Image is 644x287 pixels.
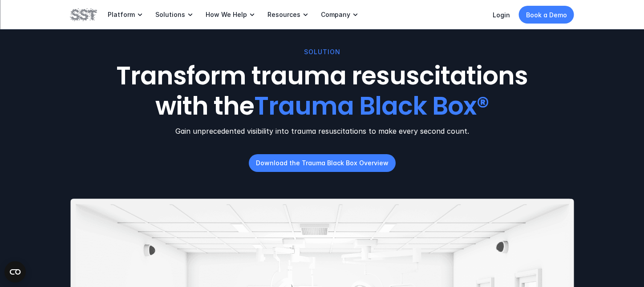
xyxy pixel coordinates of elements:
p: Gain unprecedented visibility into trauma resuscitations to make every second count. [70,126,574,136]
p: Solutions [155,11,185,19]
p: Company [321,11,350,19]
p: SOLUTION [304,47,340,57]
p: How We Help [206,11,247,19]
button: Open CMP widget [4,261,26,283]
img: SST logo [70,7,97,22]
p: Book a Demo [526,10,567,20]
p: Platform [108,11,135,19]
p: Resources [267,11,300,19]
a: Download the Trauma Black Box Overview [249,154,396,172]
a: Book a Demo [519,6,574,24]
a: Login [493,11,510,19]
span: Trauma Black Box® [254,89,489,124]
p: Download the Trauma Black Box Overview [256,158,389,167]
h1: Transform trauma resuscitations with the [105,61,539,121]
